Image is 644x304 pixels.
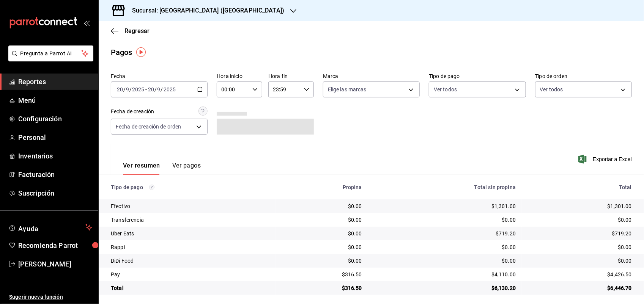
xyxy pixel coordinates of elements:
[282,202,362,210] div: $0.00
[282,184,362,190] div: Propina
[528,184,632,190] div: Total
[528,216,632,224] div: $0.00
[154,86,157,92] span: /
[111,230,269,237] div: Uber Eats
[374,257,516,265] div: $0.00
[18,132,92,143] span: Personal
[132,86,145,92] input: ----
[117,86,123,92] input: --
[111,184,269,190] div: Tipo de pago
[374,243,516,251] div: $0.00
[18,169,92,180] span: Facturación
[528,243,632,251] div: $0.00
[217,74,262,79] label: Hora inicio
[163,86,176,92] input: ----
[18,151,92,161] span: Inventarios
[149,185,154,190] svg: Los pagos realizados con Pay y otras terminales son montos brutos.
[374,284,516,292] div: $6,130.20
[145,86,147,92] span: -
[111,202,269,210] div: Efectivo
[374,216,516,224] div: $0.00
[172,162,201,175] button: Ver pagos
[129,86,132,92] span: /
[126,6,284,15] h3: Sucursal: [GEOGRAPHIC_DATA] ([GEOGRAPHIC_DATA])
[136,47,146,57] img: Tooltip marker
[116,123,181,130] span: Fecha de creación de orden
[528,271,632,278] div: $4,426.50
[434,86,457,93] span: Ver todos
[18,114,92,124] span: Configuración
[528,230,632,237] div: $719.20
[111,257,269,265] div: DiDi Food
[18,95,92,105] span: Menú
[18,188,92,198] span: Suscripción
[123,162,201,175] div: navigation tabs
[374,230,516,237] div: $719.20
[126,86,129,92] input: --
[111,243,269,251] div: Rappi
[111,216,269,224] div: Transferencia
[111,108,154,116] div: Fecha de creación
[123,162,160,175] button: Ver resumen
[18,240,92,251] span: Recomienda Parrot
[161,86,163,92] span: /
[328,86,367,93] span: Elige las marcas
[18,223,82,232] span: Ayuda
[374,184,516,190] div: Total sin propina
[282,271,362,278] div: $316.50
[8,45,93,61] button: Pregunta a Parrot AI
[18,77,92,87] span: Reportes
[540,86,563,93] span: Ver todos
[9,293,92,301] span: Sugerir nueva función
[111,271,269,278] div: Pay
[111,27,150,34] button: Regresar
[429,74,526,79] label: Tipo de pago
[111,47,132,58] div: Pagos
[282,257,362,265] div: $0.00
[535,74,632,79] label: Tipo de orden
[148,86,154,92] input: --
[124,27,150,34] span: Regresar
[268,74,314,79] label: Hora fin
[282,284,362,292] div: $316.50
[83,20,90,26] button: open_drawer_menu
[111,74,208,79] label: Fecha
[528,284,632,292] div: $6,446.70
[374,271,516,278] div: $4,110.00
[282,230,362,237] div: $0.00
[528,202,632,210] div: $1,301.00
[374,202,516,210] div: $1,301.00
[123,86,126,92] span: /
[111,284,269,292] div: Total
[580,155,632,164] button: Exportar a Excel
[157,86,161,92] input: --
[282,216,362,224] div: $0.00
[18,259,92,269] span: [PERSON_NAME]
[528,257,632,265] div: $0.00
[282,243,362,251] div: $0.00
[20,50,82,58] span: Pregunta a Parrot AI
[323,74,420,79] label: Marca
[5,55,93,63] a: Pregunta a Parrot AI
